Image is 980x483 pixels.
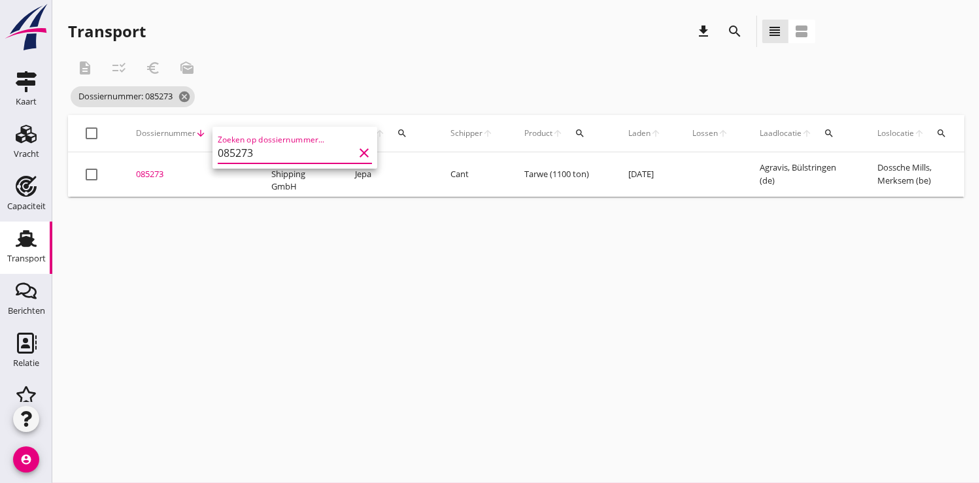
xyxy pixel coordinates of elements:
[178,90,191,103] i: cancel
[936,128,947,139] i: search
[339,152,435,197] td: Jepa
[3,3,50,52] img: logo-small.a267ee39.svg
[802,128,812,139] i: arrow_upward
[256,152,339,197] td: HGK Dry Shipping GmbH
[68,21,146,42] div: Transport
[794,24,810,39] i: view_agenda
[877,127,914,139] span: Loslocatie
[71,86,195,107] span: Dossiernummer: 085273
[14,150,39,158] div: Vracht
[914,128,924,139] i: arrow_upward
[136,127,195,139] span: Dossiernummer
[397,128,407,139] i: search
[482,128,493,139] i: arrow_upward
[651,128,661,139] i: arrow_upward
[16,97,37,106] div: Kaart
[136,168,240,181] div: 085273
[450,127,482,139] span: Schipper
[13,359,39,367] div: Relatie
[356,145,372,161] i: clear
[728,24,743,39] i: search
[575,128,585,139] i: search
[524,127,552,139] span: Product
[7,202,46,210] div: Capaciteit
[760,127,802,139] span: Laadlocatie
[13,446,39,473] i: account_circle
[509,152,613,197] td: Tarwe (1100 ton)
[768,24,783,39] i: view_headline
[744,152,862,197] td: Agravis, Bülstringen (de)
[195,128,206,139] i: arrow_downward
[435,152,509,197] td: Cant
[271,118,324,149] div: Klant
[696,24,712,39] i: download
[718,128,728,139] i: arrow_upward
[824,128,834,139] i: search
[862,152,974,197] td: Dossche Mills, Merksem (be)
[628,127,651,139] span: Laden
[7,254,46,263] div: Transport
[218,142,354,163] input: Zoeken op dossiernummer...
[692,127,718,139] span: Lossen
[552,128,563,139] i: arrow_upward
[613,152,677,197] td: [DATE]
[8,307,45,315] div: Berichten
[375,128,385,139] i: arrow_upward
